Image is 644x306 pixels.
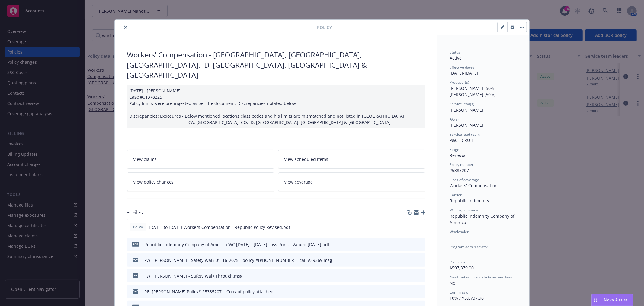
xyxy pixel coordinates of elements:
span: No [450,280,455,286]
span: [DATE] to [DATE] Workers Compensation - Republic Policy Revised.pdf [149,224,290,230]
span: Workers' Compensation [450,183,498,188]
span: Lines of coverage [450,177,479,182]
div: RE: [PERSON_NAME] Policy# 25385207 | Copy of policy attached [144,288,274,295]
span: 10% / $59,737.90 [450,295,484,301]
div: Files [127,209,143,216]
span: [PERSON_NAME] (50%), [PERSON_NAME] (50%) [450,85,498,97]
button: preview file [417,224,423,230]
button: preview file [418,241,423,248]
span: Commission [450,290,470,295]
span: Producer(s) [450,80,469,85]
span: Nova Assist [604,297,628,302]
span: P&C - CRU 1 [450,137,474,143]
div: [DATE] - [PERSON_NAME] Case #01378225 Policy limits were pre-ingested as per the document. Discre... [127,85,425,128]
span: Wholesaler [450,229,469,234]
span: Republic Indemnity Company of America [450,213,516,225]
span: Carrier [450,192,462,197]
span: Program administrator [450,244,488,249]
button: preview file [418,288,423,295]
button: preview file [418,273,423,279]
span: [PERSON_NAME] [450,122,483,128]
div: Workers' Compensation - [GEOGRAPHIC_DATA], [GEOGRAPHIC_DATA], [GEOGRAPHIC_DATA], ID, [GEOGRAPHIC_... [127,50,425,80]
button: download file [408,288,413,295]
span: View claims [133,156,157,162]
span: Status [450,50,460,55]
a: View coverage [278,172,426,191]
button: close [122,24,129,31]
h3: Files [132,209,143,216]
button: download file [408,257,413,263]
a: View policy changes [127,172,274,191]
div: Republic Indemnity Company of America WC [DATE] - [DATE] Loss Runs - Valued [DATE].pdf [144,241,329,248]
span: Service lead(s) [450,101,474,106]
span: Newfront will file state taxes and fees [450,275,512,280]
span: - [450,250,451,256]
span: Renewal [450,152,467,158]
span: 25385207 [450,168,469,173]
span: Effective dates [450,65,474,70]
a: View scheduled items [278,150,426,169]
span: $597,379.00 [450,265,474,271]
span: [PERSON_NAME] [450,107,483,113]
span: Stage [450,147,459,152]
span: Service lead team [450,132,480,137]
span: View policy changes [133,179,174,185]
span: Policy [317,24,332,31]
span: View coverage [284,179,313,185]
button: download file [408,273,413,279]
button: download file [408,224,412,230]
div: FW_ [PERSON_NAME] - Safety Walk 01_16_2025 - policy #[PHONE_NUMBER] - call #39369.msg [144,257,332,263]
div: FW_ [PERSON_NAME] - Safety Walk Through.msg [144,273,242,279]
span: Republic Indemnity [450,198,489,203]
span: Premium [450,259,465,265]
span: pdf [132,242,139,246]
span: View scheduled items [284,156,328,162]
div: [DATE] - [DATE] [450,65,517,76]
span: - [450,235,451,240]
span: Policy number [450,162,473,167]
button: preview file [418,257,423,263]
span: Writing company [450,207,478,213]
button: Nova Assist [591,294,633,306]
span: AC(s) [450,117,459,122]
span: Active [450,55,462,61]
span: Policy [132,224,144,230]
a: View claims [127,150,274,169]
button: download file [408,241,413,248]
div: Drag to move [592,294,599,306]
